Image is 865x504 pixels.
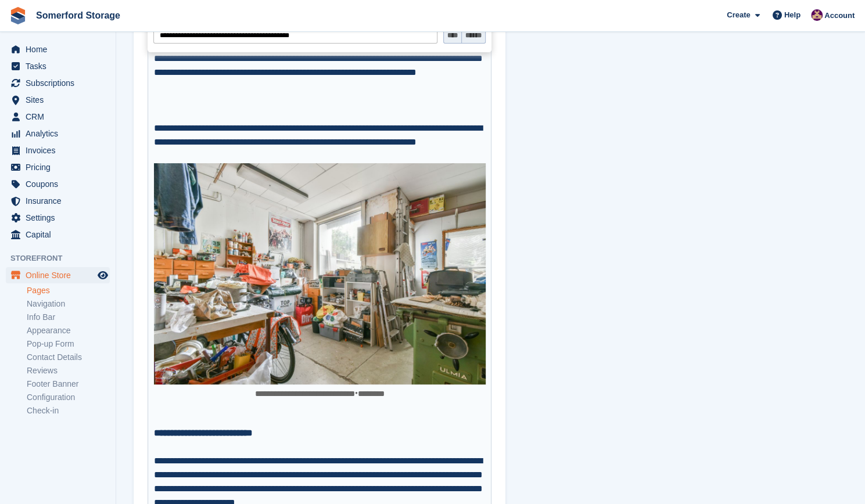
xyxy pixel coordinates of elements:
a: menu [6,75,110,91]
a: Pages [27,285,110,296]
span: Invoices [26,142,95,159]
a: Info Bar [27,312,110,323]
a: menu [6,125,110,142]
span: CRM [26,109,95,125]
a: Contact Details [27,352,110,363]
span: Coupons [26,176,95,192]
a: menu [6,58,110,74]
span: Insurance [26,193,95,209]
span: Settings [26,210,95,226]
a: Footer Banner [27,379,110,390]
a: menu [6,267,110,283]
span: Subscriptions [26,75,95,91]
input: URL [153,28,437,44]
a: Configuration [27,392,110,403]
span: Analytics [26,125,95,142]
a: Pop-up Form [27,339,110,350]
a: Appearance [27,325,110,336]
a: Somerford Storage [31,6,125,25]
span: Pricing [26,159,95,175]
a: menu [6,92,110,108]
a: Navigation [27,298,110,309]
a: Check-in [27,405,110,416]
span: Tasks [26,58,95,74]
span: Storefront [10,253,116,264]
a: menu [6,193,110,209]
span: Create [727,9,750,21]
a: menu [6,41,110,57]
img: stora-icon-8386f47178a22dfd0bd8f6a31ec36ba5ce8667c1dd55bd0f319d3a0aa187defe.svg [9,7,27,24]
span: Online Store [26,267,95,283]
a: menu [6,226,110,243]
img: Andrea Lustre [811,9,823,21]
span: Help [784,9,801,21]
span: Sites [26,92,95,108]
img: small-room-full-of-items.jpg [154,163,486,384]
a: menu [6,159,110,175]
a: menu [6,210,110,226]
a: Reviews [27,365,110,376]
span: Account [824,10,855,21]
a: Preview store [96,268,110,282]
span: Home [26,41,95,57]
a: menu [6,109,110,125]
span: Capital [26,226,95,243]
a: menu [6,176,110,192]
a: menu [6,142,110,159]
